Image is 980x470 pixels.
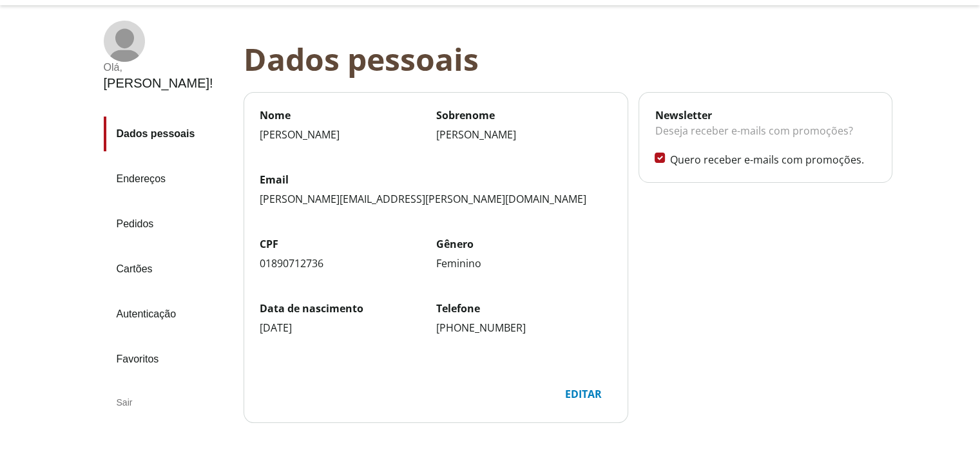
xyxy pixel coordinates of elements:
div: Feminino [436,256,613,270]
div: [PHONE_NUMBER] [436,321,613,335]
div: Sair [104,387,233,418]
a: Dados pessoais [104,117,233,151]
label: CPF [260,237,436,251]
label: Sobrenome [436,108,613,122]
label: Gênero [436,237,613,251]
div: [PERSON_NAME] [260,127,436,142]
button: Editar [553,381,612,407]
div: [DATE] [260,321,436,335]
div: Dados pessoais [244,41,903,77]
div: [PERSON_NAME][EMAIL_ADDRESS][PERSON_NAME][DOMAIN_NAME] [260,192,613,206]
label: Data de nascimento [260,301,436,315]
label: Nome [260,108,436,122]
div: Newsletter [655,108,876,122]
a: Autenticação [104,297,233,332]
div: Deseja receber e-mails com promoções? [655,122,876,152]
a: Favoritos [104,342,233,377]
div: [PERSON_NAME] ! [104,76,213,91]
a: Cartões [104,252,233,287]
a: Endereços [104,162,233,196]
label: Telefone [436,301,613,315]
div: Editar [554,382,611,406]
div: Olá , [104,62,213,73]
label: Email [260,173,613,187]
div: 01890712736 [260,256,436,270]
a: Pedidos [104,207,233,241]
div: [PERSON_NAME] [436,127,613,142]
label: Quero receber e-mails com promoções. [669,153,876,167]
